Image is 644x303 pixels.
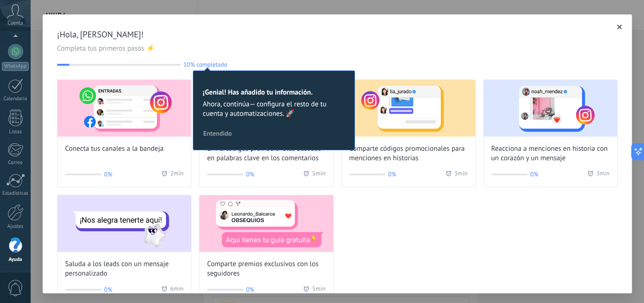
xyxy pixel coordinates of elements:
[596,170,610,179] span: 3 min
[342,80,475,137] img: Share promo codes for story mentions
[58,80,191,137] img: Connect your channels to the inbox
[183,61,227,68] span: 10% completado
[104,170,112,179] span: 0%
[58,195,191,252] img: Greet leads with a custom message (Wizard onboarding modal)
[2,96,29,102] div: Calendario
[2,224,29,230] div: Ajustes
[2,160,29,166] div: Correo
[312,170,325,179] span: 5 min
[246,170,254,179] span: 0%
[57,44,618,53] span: Completa tus primeros pasos ⚡
[8,20,23,26] span: Cuenta
[65,144,164,154] span: Conecta tus canales a la bandeja
[2,257,29,263] div: Ayuda
[530,170,538,179] span: 0%
[203,130,232,137] span: Entendido
[170,285,183,294] span: 6 min
[312,285,325,294] span: 5 min
[199,126,236,140] button: Entendido
[246,285,254,294] span: 0%
[484,80,617,137] img: React to story mentions with a heart and personalized message
[207,260,325,278] span: Comparte premios exclusivos con los seguidores
[2,62,29,71] div: WhatsApp
[104,285,112,294] span: 0%
[454,170,468,179] span: 3 min
[203,88,345,97] h2: ¡Genial! Has añadido tu información.
[2,129,29,135] div: Listas
[199,195,333,252] img: Share exclusive rewards with followers
[491,144,610,163] span: Reacciona a menciones en historia con un corazón y un mensaje
[170,170,183,179] span: 2 min
[388,170,396,179] span: 0%
[203,100,345,119] span: Ahora, continúa— configura el resto de tu cuenta y automatizaciones. 🚀
[57,29,618,40] span: ¡Hola, [PERSON_NAME]!
[65,260,183,278] span: Saluda a los leads con un mensaje personalizado
[207,144,325,163] span: Envía códigos promocionales basados en palabras clave en los comentarios
[2,190,29,197] div: Estadísticas
[349,144,468,163] span: Comparte códigos promocionales para menciones en historias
